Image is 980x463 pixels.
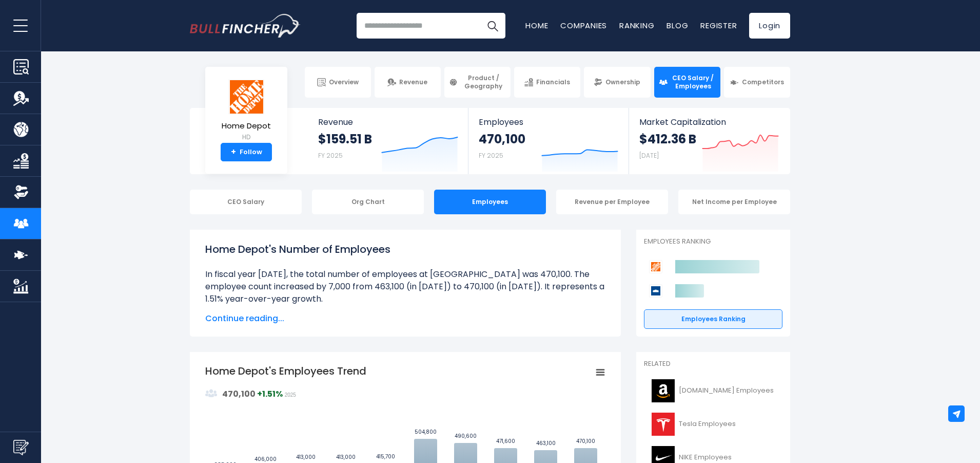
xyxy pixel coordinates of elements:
[221,79,271,143] a: Home Depot HD
[190,190,302,214] div: CEO Salary
[222,388,256,400] strong: 470,100
[649,284,662,298] img: Lowe's Companies competitors logo
[205,312,605,325] span: Continue reading...
[629,108,789,174] a: Market Capitalization $412.36 B [DATE]
[525,20,548,31] a: Home
[262,388,283,400] strong: 1.51%
[644,237,782,246] p: Employees Ranking
[468,108,628,174] a: Employees 470,100 FY 2025
[654,67,720,98] a: CEO Salary / Employees
[318,131,372,147] strong: $159.51 B
[536,439,556,447] text: 463,100
[455,432,477,440] text: 490,600
[305,67,371,98] a: Overview
[285,392,296,398] span: 2025
[375,67,441,98] a: Revenue
[605,78,640,86] span: Ownership
[415,428,437,436] text: 504,800
[700,20,737,31] a: Register
[724,67,790,98] a: Competitors
[644,410,782,438] a: Tesla Employees
[318,151,343,160] small: FY 2025
[308,108,468,174] a: Revenue $159.51 B FY 2025
[639,117,779,127] span: Market Capitalization
[479,131,525,147] strong: 470,100
[205,242,605,257] h1: Home Depot's Number of Employees
[679,386,774,395] span: [DOMAIN_NAME] Employees
[671,74,716,90] span: CEO Salary / Employees
[376,453,395,460] text: 415,700
[296,453,316,461] text: 413,000
[576,437,595,445] text: 470,100
[205,364,366,378] tspan: Home Depot's Employees Trend
[649,260,662,273] img: Home Depot competitors logo
[644,309,782,329] a: Employees Ranking
[678,190,790,214] div: Net Income per Employee
[749,13,790,39] a: Login
[254,455,277,463] text: 406,000
[461,74,506,90] span: Product / Geography
[336,453,356,461] text: 413,000
[650,379,676,402] img: AMZN logo
[619,20,654,31] a: Ranking
[639,151,659,160] small: [DATE]
[742,78,784,86] span: Competitors
[667,20,688,31] a: Blog
[205,268,605,305] li: In fiscal year [DATE], the total number of employees at [GEOGRAPHIC_DATA] was 470,100. The employ...
[444,67,511,98] a: Product / Geography
[679,420,736,429] span: Tesla Employees
[221,143,272,161] a: +Follow
[480,13,505,39] button: Search
[556,190,668,214] div: Revenue per Employee
[514,67,580,98] a: Financials
[231,147,236,157] strong: +
[312,190,424,214] div: Org Chart
[190,14,300,38] a: Go to homepage
[399,78,427,86] span: Revenue
[650,413,676,436] img: TSLA logo
[434,190,546,214] div: Employees
[536,78,570,86] span: Financials
[222,122,271,131] span: Home Depot
[318,117,458,127] span: Revenue
[639,131,696,147] strong: $412.36 B
[13,184,29,200] img: Ownership
[644,377,782,405] a: [DOMAIN_NAME] Employees
[205,387,218,400] img: graph_employee_icon.svg
[496,437,515,445] text: 471,600
[222,133,271,142] small: HD
[644,360,782,368] p: Related
[584,67,650,98] a: Ownership
[479,151,503,160] small: FY 2025
[329,78,359,86] span: Overview
[190,14,301,38] img: Bullfincher logo
[257,388,283,400] strong: +
[679,453,732,462] span: NIKE Employees
[479,117,618,127] span: Employees
[560,20,607,31] a: Companies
